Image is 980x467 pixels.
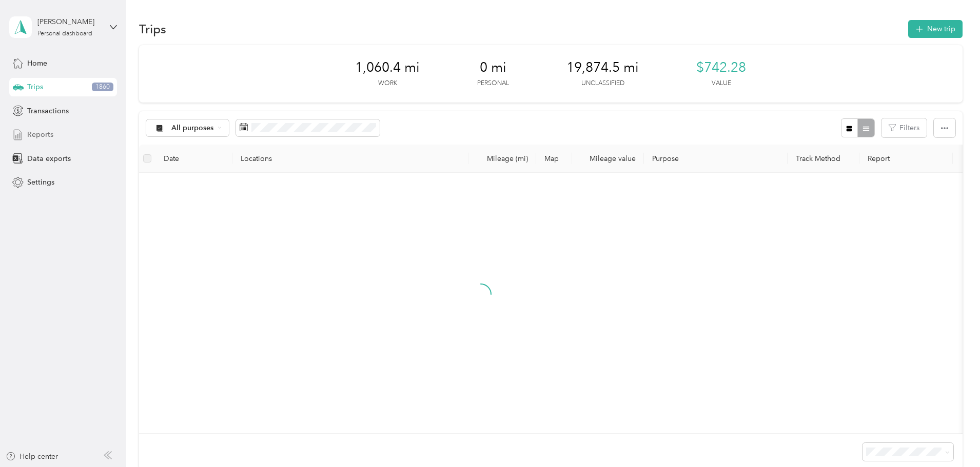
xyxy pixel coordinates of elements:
button: Help center [6,451,58,462]
div: [PERSON_NAME] [37,16,102,27]
th: Purpose [644,145,788,173]
p: Unclassified [581,79,624,88]
span: Data exports [27,153,71,164]
span: Home [27,58,47,69]
span: 19,874.5 mi [566,59,639,76]
p: Personal [477,79,509,88]
span: All purposes [171,125,214,132]
span: Reports [27,129,53,140]
th: Track Method [788,145,859,173]
th: Map [536,145,572,173]
span: 1860 [92,83,113,92]
span: 0 mi [480,59,506,76]
th: Locations [232,145,468,173]
th: Mileage value [572,145,644,173]
th: Mileage (mi) [468,145,536,173]
span: Transactions [27,106,69,116]
button: New trip [908,20,963,38]
iframe: Everlance-gr Chat Button Frame [923,410,980,467]
span: $742.28 [696,59,746,76]
h1: Trips [139,24,166,34]
div: Personal dashboard [37,31,92,37]
button: Filters [881,118,927,137]
span: 1,060.4 mi [355,59,420,76]
p: Work [378,79,397,88]
p: Value [712,79,731,88]
span: Settings [27,177,54,188]
span: Trips [27,82,43,92]
th: Date [155,145,232,173]
th: Report [859,145,953,173]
